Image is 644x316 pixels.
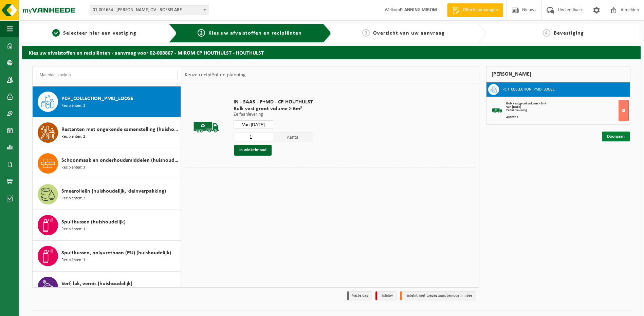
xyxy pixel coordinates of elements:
[33,117,181,148] button: Restanten met ongekende samenstelling (huishoudelijk) Recipiënten: 2
[400,291,476,300] li: Tijdelijk niet toegestaan/période limitée
[61,95,133,103] span: PCH_COLLECTION_PMD_LOOSE
[61,125,179,134] span: Restanten met ongekende samenstelling (huishoudelijk)
[22,46,641,59] h2: Kies uw afvalstoffen en recipiënten - aanvraag voor 02-008867 - MIROM CP HOUTHULST - HOUTHULST
[63,31,136,36] span: Selecteer hier een vestiging
[61,187,166,195] span: Smeerolieën (huishoudelijk, kleinverpakking)
[33,179,181,210] button: Smeerolieën (huishoudelijk, kleinverpakking) Recipiënten: 2
[543,29,550,37] span: 4
[461,7,500,14] span: Offerte aanvragen
[362,29,370,37] span: 3
[33,86,181,117] button: PCH_COLLECTION_PMD_LOOSE Recipiënten: 1
[198,29,205,37] span: 2
[234,105,313,112] span: Bulk vast groot volume > 6m³
[33,272,181,302] button: Verf, lak, vernis (huishoudelijk)
[273,133,313,141] span: Aantal
[486,66,631,82] div: [PERSON_NAME]
[400,7,437,13] strong: PLANNING MIROM
[90,5,208,15] span: 01-001654 - MIROM ROESELARE OV - ROESELARE
[234,145,272,156] button: In winkelmand
[61,195,85,202] span: Recipiënten: 2
[506,105,521,109] strong: Van [DATE]
[502,84,555,95] h3: PCH_COLLECTION_PMD_LOOSE
[554,31,584,36] span: Bevestiging
[61,280,132,288] span: Verf, lak, vernis (huishoudelijk)
[234,99,313,105] span: IN - SAAS - P+MD - CP HOUTHULST
[347,291,372,300] li: Vaste dag
[90,5,208,15] span: 01-001654 - MIROM ROESELARE OV - ROESELARE
[33,148,181,179] button: Schoonmaak en onderhoudsmiddelen (huishoudelijk) Recipiënten: 3
[506,109,629,112] div: Zelfaanlevering
[25,29,163,37] a: 1Selecteer hier een vestiging
[208,31,302,36] span: Kies uw afvalstoffen en recipiënten
[36,70,178,80] input: Materiaal zoeken
[602,132,630,141] a: Doorgaan
[61,164,85,171] span: Recipiënten: 3
[375,291,397,300] li: Holiday
[61,226,85,233] span: Recipiënten: 1
[506,102,546,105] span: Bulk vast groot volume > 6m³
[234,112,313,117] p: Zelfaanlevering
[61,249,171,257] span: Spuitbussen, polyurethaan (PU) (huishoudelijk)
[506,116,629,119] div: Aantal: 1
[52,29,60,37] span: 1
[447,3,503,17] a: Offerte aanvragen
[33,210,181,241] button: Spuitbussen (huishoudelijk) Recipiënten: 1
[61,218,126,226] span: Spuitbussen (huishoudelijk)
[181,66,249,83] div: Keuze recipiënt en planning
[61,156,179,164] span: Schoonmaak en onderhoudsmiddelen (huishoudelijk)
[61,134,85,140] span: Recipiënten: 2
[61,257,85,263] span: Recipiënten: 1
[61,103,85,109] span: Recipiënten: 1
[373,31,445,36] span: Overzicht van uw aanvraag
[234,120,274,129] input: Selecteer datum
[33,241,181,272] button: Spuitbussen, polyurethaan (PU) (huishoudelijk) Recipiënten: 1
